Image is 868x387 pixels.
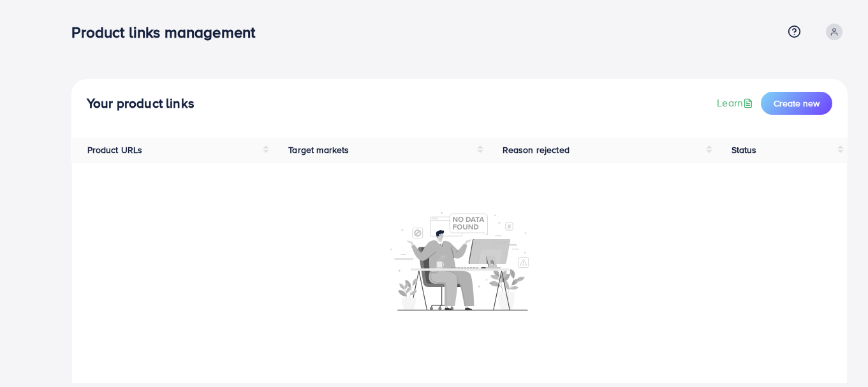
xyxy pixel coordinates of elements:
span: Target markets [288,143,349,156]
span: Reason rejected [503,143,570,156]
h4: Your product links [87,96,195,112]
span: Status [732,143,757,156]
span: Product URLs [87,143,143,156]
button: Create new [761,92,832,115]
h3: Product links management [71,23,265,41]
span: Create new [774,97,820,110]
a: Learn [717,96,756,110]
img: No account [390,210,529,310]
